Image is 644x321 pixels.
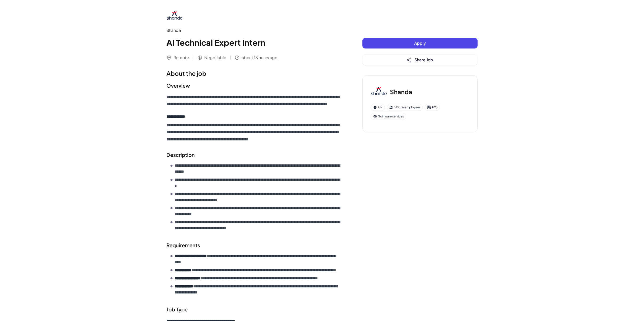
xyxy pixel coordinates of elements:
[371,84,387,100] img: Sh
[371,104,385,111] div: CN
[204,55,226,61] span: Negotiable
[414,57,433,62] span: Share Job
[166,241,342,249] h2: Requirements
[414,40,426,46] span: Apply
[166,8,183,24] img: Sh
[390,87,412,96] h3: Shanda
[362,38,478,48] button: Apply
[425,104,440,111] div: IPO
[166,306,342,313] div: Job Type
[166,36,342,48] h1: AI Technical Expert Intern
[166,69,342,78] h1: About the job
[166,151,342,159] h2: Description
[371,113,406,120] div: Software services
[387,104,423,111] div: 5000+ employees
[166,82,342,89] h2: Overview
[166,27,342,33] div: Shanda
[242,55,277,61] span: about 18 hours ago
[174,55,189,61] span: Remote
[362,55,478,65] button: Share Job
